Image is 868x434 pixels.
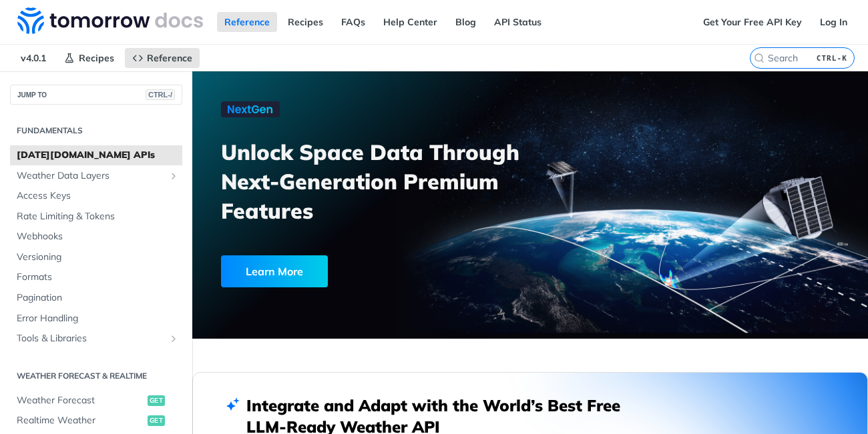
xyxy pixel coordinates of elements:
[146,89,175,100] span: CTRL-/
[17,414,144,427] span: Realtime Weather
[79,52,114,64] span: Recipes
[17,271,179,284] span: Formats
[17,291,179,305] span: Pagination
[10,145,182,165] a: [DATE][DOMAIN_NAME] APIs
[754,53,765,63] svg: Search
[17,149,179,162] span: [DATE][DOMAIN_NAME] APIs
[10,267,182,287] a: Formats
[221,255,328,287] div: Learn More
[334,12,373,32] a: FAQs
[147,52,192,64] span: Reference
[10,166,182,186] a: Weather Data LayersShow subpages for Weather Data Layers
[813,12,855,32] a: Log In
[168,333,179,344] button: Show subpages for Tools & Libraries
[10,391,182,411] a: Weather Forecastget
[10,227,182,247] a: Webhooks
[813,51,851,65] kbd: CTRL-K
[17,394,144,407] span: Weather Forecast
[221,255,480,287] a: Learn More
[57,48,122,68] a: Recipes
[17,332,165,345] span: Tools & Libraries
[10,411,182,431] a: Realtime Weatherget
[10,247,182,267] a: Versioning
[17,312,179,325] span: Error Handling
[17,169,165,183] span: Weather Data Layers
[10,309,182,329] a: Error Handling
[487,12,549,32] a: API Status
[376,12,445,32] a: Help Center
[10,207,182,227] a: Rate Limiting & Tokens
[221,101,280,117] img: NextGen
[10,288,182,308] a: Pagination
[10,85,182,105] button: JUMP TOCTRL-/
[696,12,809,32] a: Get Your Free API Key
[217,12,277,32] a: Reference
[17,210,179,223] span: Rate Limiting & Tokens
[10,329,182,349] a: Tools & LibrariesShow subpages for Tools & Libraries
[17,7,203,34] img: Tomorrow.io Weather API Docs
[10,125,182,137] h2: Fundamentals
[17,189,179,203] span: Access Keys
[10,186,182,206] a: Access Keys
[448,12,483,32] a: Blog
[148,415,165,426] span: get
[17,251,179,264] span: Versioning
[13,48,53,68] span: v4.0.1
[148,395,165,406] span: get
[280,12,331,32] a: Recipes
[17,230,179,243] span: Webhooks
[168,171,179,181] button: Show subpages for Weather Data Layers
[221,137,545,225] h3: Unlock Space Data Through Next-Generation Premium Features
[10,370,182,382] h2: Weather Forecast & realtime
[125,48,200,68] a: Reference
